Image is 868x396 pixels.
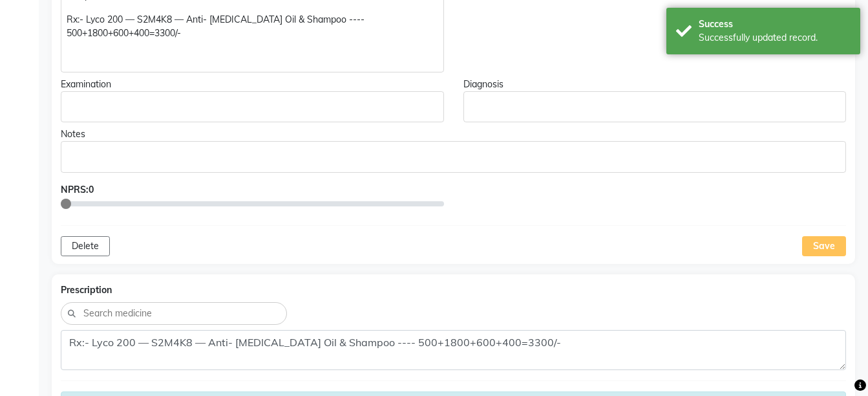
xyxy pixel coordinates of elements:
[89,184,94,195] span: 0
[699,31,851,45] div: Successfully updated record.
[61,183,444,197] div: NPRS:
[61,236,110,256] button: Delete
[463,91,847,122] div: Rich Text Editor, main
[82,306,280,321] input: Search medicine
[61,91,444,122] div: Rich Text Editor, main
[61,283,846,297] div: Prescription
[61,78,444,91] div: Examination
[67,13,438,40] p: Rx:- Lyco 200 — S2M4K8 — Anti- [MEDICAL_DATA] Oil & Shampoo ---- 500+1800+600+400=3300/-
[463,78,847,91] div: Diagnosis
[61,141,846,172] div: Rich Text Editor, main
[61,127,846,141] div: Notes
[699,17,851,31] div: Success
